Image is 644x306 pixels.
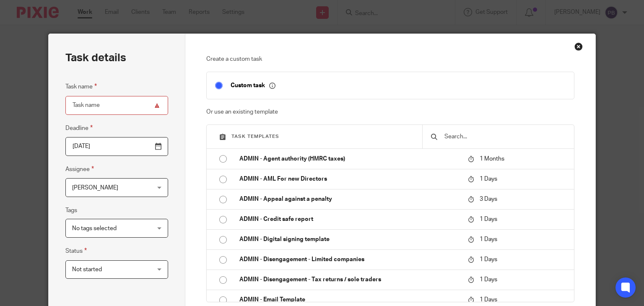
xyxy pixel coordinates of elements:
[65,164,94,174] label: Assignee
[239,235,460,244] p: ADMIN - Digital signing template
[480,156,504,162] span: 1 Months
[480,196,497,202] span: 3 Days
[574,42,583,51] div: Close this dialog window
[65,206,77,215] label: Tags
[65,96,168,115] input: Task name
[65,51,126,65] h2: Task details
[239,195,460,203] p: ADMIN - Appeal against a penalty
[239,215,460,223] p: ADMIN - Credit safe report
[239,155,460,163] p: ADMIN - Agent authority (HMRC taxes)
[72,226,117,231] span: No tags selected
[72,267,102,272] span: Not started
[239,275,460,284] p: ADMIN - Disengagement - Tax returns / sole traders
[239,175,460,183] p: ADMIN - AML For new Directors
[480,277,497,283] span: 1 Days
[480,297,497,303] span: 1 Days
[72,185,118,191] span: [PERSON_NAME]
[206,55,574,63] p: Create a custom task
[480,236,497,242] span: 1 Days
[65,246,87,256] label: Status
[206,108,574,116] p: Or use an existing template
[480,216,497,222] span: 1 Days
[480,257,497,262] span: 1 Days
[480,176,497,182] span: 1 Days
[65,123,93,133] label: Deadline
[65,137,168,156] input: Pick a date
[65,82,97,91] label: Task name
[239,255,460,264] p: ADMIN - Disengagement - Limited companies
[444,132,566,141] input: Search...
[239,296,460,304] p: ADMIN - Email Template
[231,82,275,89] p: Custom task
[231,134,279,139] span: Task templates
